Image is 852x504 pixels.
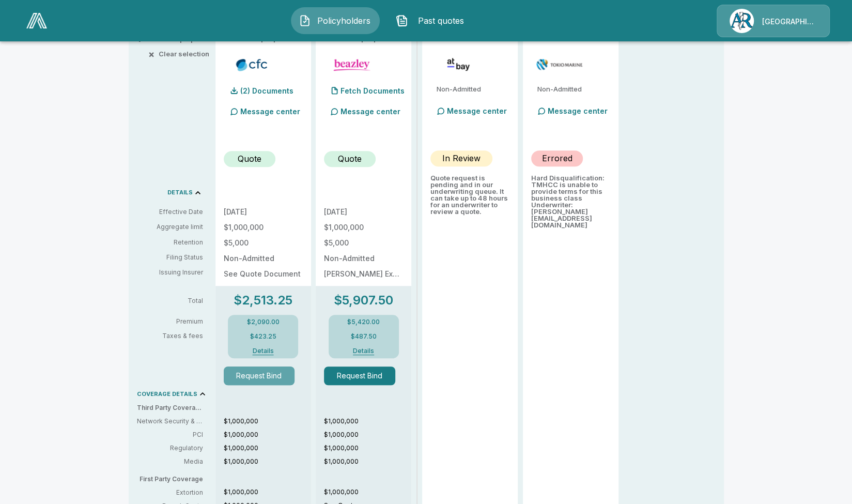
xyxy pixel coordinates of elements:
[324,444,411,453] p: $1,000,000
[343,348,384,354] button: Details
[26,13,47,28] img: AA Logo
[347,319,380,325] p: $5,420.00
[224,208,303,216] p: [DATE]
[328,57,376,72] img: beazleycyber
[240,87,293,95] p: (2) Documents
[430,175,509,215] p: Quote request is pending and in our underwriting queue. It can take up to 48 hours for an underwr...
[250,333,276,340] p: $423.25
[324,457,411,466] p: $1,000,000
[137,268,203,277] p: Issuing Insurer
[224,487,311,497] p: $1,000,000
[137,488,203,497] p: Extortion: Covers damage and payments from an extortion event
[136,36,143,42] span: +
[299,14,311,27] img: Policyholders Icon
[150,51,209,57] button: ×Clear selection
[351,333,377,340] p: $487.50
[228,57,276,72] img: cfccyber
[224,239,303,247] p: $5,000
[324,239,403,247] p: $5,000
[531,175,610,228] p: Hard Disqualification: TMHCC is unable to provide terms for this business class Underwriter: [PER...
[291,7,380,34] button: Policyholders IconPolicyholders
[137,391,197,397] p: COVERAGE DETAILS
[535,57,583,72] img: tmhcccyber
[242,348,284,354] button: Details
[324,208,403,216] p: [DATE]
[324,366,395,385] button: Request Bind
[234,294,292,307] p: $2,513.25
[324,255,403,262] p: Non-Admitted
[247,319,280,325] p: $2,090.00
[137,318,211,325] p: Premium
[137,253,203,262] p: Filing Status
[340,87,405,95] p: Fetch Documents
[334,294,393,307] p: $5,907.50
[315,14,372,27] span: Policyholders
[324,366,403,385] span: Request Bind
[137,238,203,247] p: Retention
[442,152,481,164] p: In Review
[412,14,469,27] span: Past quotes
[435,57,483,72] img: atbaycybersurplus
[224,457,311,466] p: $1,000,000
[167,190,193,195] p: DETAILS
[137,444,203,453] p: Regulatory: In case you're fined by regulators (e.g., for breaching consumer privacy)
[324,270,403,278] p: Beazley Excess and Surplus Insurance, Inc.
[447,105,507,116] p: Message center
[224,444,311,453] p: $1,000,000
[225,35,231,42] span: +
[148,51,154,57] span: ×
[137,457,203,466] p: Media: When your content triggers legal action against you (e.g. - libel, plagiarism)
[338,152,362,165] p: Quote
[326,35,332,42] span: +
[137,417,203,426] p: Network Security & Privacy Liability: Third party liability costs
[137,403,211,413] p: Third Party Coverage
[224,270,303,278] p: See Quote Document
[548,105,608,116] p: Message center
[324,417,411,426] p: $1,000,000
[224,430,311,439] p: $1,000,000
[238,152,261,165] p: Quote
[224,417,311,426] p: $1,000,000
[137,430,203,439] p: PCI: Covers fines or penalties imposed by banks or credit card companies
[224,224,303,231] p: $1,000,000
[224,255,303,262] p: Non-Admitted
[324,487,411,497] p: $1,000,000
[137,222,203,232] p: Aggregate limit
[224,366,303,385] span: Request Bind
[224,366,295,385] button: Request Bind
[240,106,300,117] p: Message center
[388,7,477,34] button: Past quotes IconPast quotes
[340,106,400,117] p: Message center
[324,430,411,439] p: $1,000,000
[324,224,403,231] p: $1,000,000
[137,207,203,217] p: Effective Date
[137,298,211,304] p: Total
[137,475,211,484] p: First Party Coverage
[137,333,211,339] p: Taxes & fees
[437,86,509,93] p: Non-Admitted
[138,36,209,42] button: +Add all to proposal
[537,86,610,93] p: Non-Admitted
[541,152,572,164] p: Errored
[396,14,408,27] img: Past quotes Icon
